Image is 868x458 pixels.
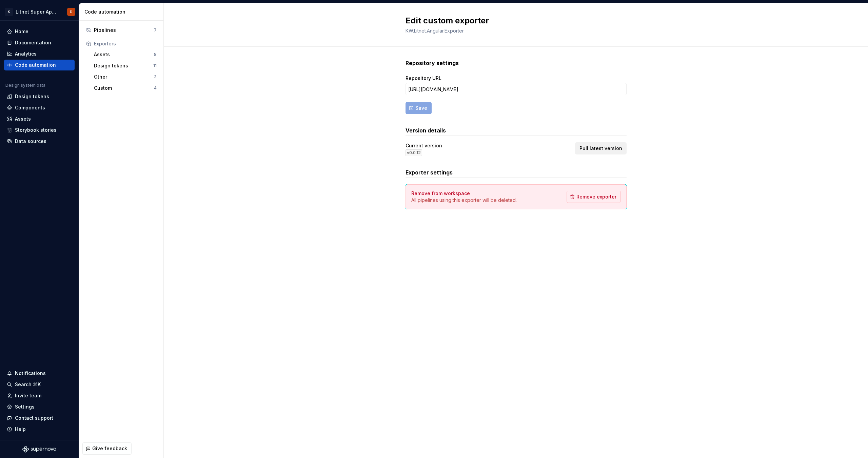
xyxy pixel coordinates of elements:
a: Settings [4,401,75,412]
div: 7 [154,27,157,33]
div: Code automation [15,62,56,68]
h3: Repository settings [406,59,627,67]
a: Assets [4,113,75,124]
div: v 0.0.12 [406,149,422,156]
button: Pipelines7 [83,25,159,36]
div: Home [15,28,28,35]
div: Custom [94,85,154,91]
button: Other3 [91,71,159,82]
button: Notifications [4,368,75,379]
h3: Exporter settings [406,168,627,176]
div: Help [15,426,26,433]
button: Contact support [4,413,75,423]
a: Code automation [4,60,75,70]
div: D [70,9,73,15]
p: All pipelines using this exporter will be deleted. [411,197,517,204]
a: Invite team [4,390,75,401]
a: Home [4,26,75,37]
h2: Edit custom exporter [406,15,618,26]
div: 4 [154,85,157,91]
div: Contact support [15,415,53,421]
div: Design tokens [15,93,49,100]
div: Exporters [94,40,157,47]
div: Settings [15,403,35,410]
div: Assets [15,116,31,122]
div: Data sources [15,138,46,145]
button: Custom4 [91,83,159,93]
a: Storybook stories [4,125,75,136]
span: Give feedback [92,445,127,452]
button: Give feedback [82,442,132,455]
a: Components [4,102,75,113]
button: Pull latest version [575,142,627,154]
button: Design tokens11 [91,60,159,71]
div: Pipelines [94,27,154,34]
div: Code automation [84,8,161,15]
div: Assets [94,51,154,58]
div: Design tokens [94,62,153,69]
a: Documentation [4,37,75,48]
h4: Remove from workspace [411,190,470,197]
a: Analytics [4,48,75,59]
label: Repository URL [406,75,441,82]
div: 8 [154,52,157,57]
div: Notifications [15,370,46,377]
div: K [5,8,13,16]
div: Search ⌘K [15,381,41,388]
div: Storybook stories [15,127,57,133]
button: Assets8 [91,49,159,60]
span: Remove exporter [576,193,616,200]
h3: Version details [406,126,627,134]
button: Remove exporter [567,191,621,203]
div: Design system data [5,83,45,88]
span: Pull latest version [579,145,622,152]
div: Analytics [15,50,37,57]
div: 11 [153,63,157,68]
div: Components [15,104,45,111]
span: KW.Litnet.Angular.Exporter [406,28,464,34]
button: Help [4,424,75,435]
svg: Supernova Logo [22,446,56,453]
button: Search ⌘K [4,379,75,390]
div: Litnet Super App 2.0. [16,8,59,15]
a: Data sources [4,136,75,147]
button: KLitnet Super App 2.0.D [1,4,77,19]
div: Current version [406,142,442,149]
div: Documentation [15,39,51,46]
div: Other [94,74,154,80]
div: Invite team [15,392,41,399]
div: 3 [154,74,157,80]
a: Design tokens [4,91,75,102]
